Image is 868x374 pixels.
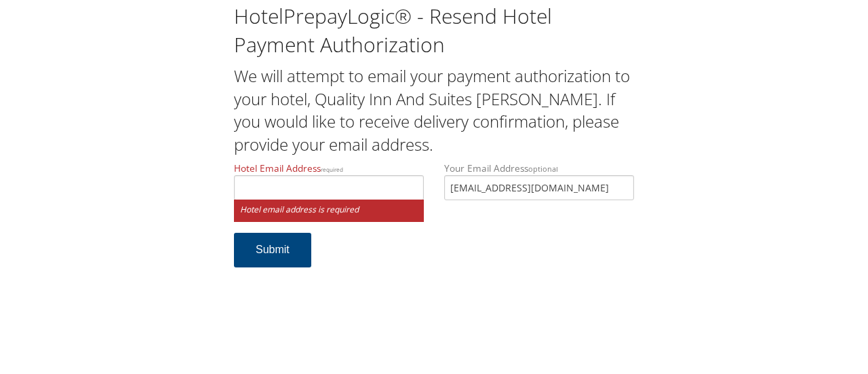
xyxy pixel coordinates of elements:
[444,175,634,200] input: Your Email Addressoptional
[234,64,634,155] h2: We will attempt to email your payment authorization to your hotel, Quality Inn And Suites [PERSON...
[528,164,558,174] small: optional
[234,175,424,200] input: Hotel Email Addressrequired
[234,2,634,59] h1: HotelPrepayLogic® - Resend Hotel Payment Authorization
[234,200,424,222] small: Hotel email address is required
[444,162,634,200] label: Your Email Address
[321,166,343,173] small: required
[234,162,424,200] label: Hotel Email Address
[234,233,311,267] button: Submit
